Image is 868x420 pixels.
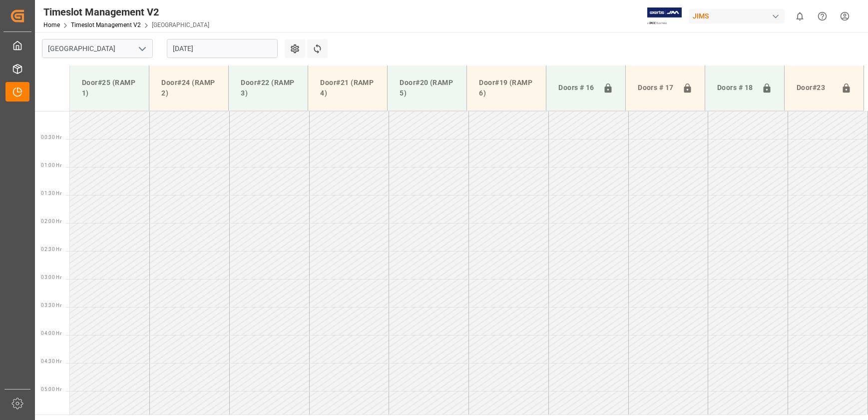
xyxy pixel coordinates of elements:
span: 01:30 Hr [41,190,61,196]
div: Door#23 [793,78,837,97]
span: 05:00 Hr [41,386,61,392]
input: Type to search/select [42,39,153,58]
span: 03:00 Hr [41,274,61,280]
input: DD.MM.YYYY [167,39,278,58]
button: JIMS [689,6,789,25]
div: Door#25 (RAMP 1) [78,73,141,102]
span: 02:30 Hr [41,246,61,252]
div: JIMS [689,9,785,23]
button: open menu [134,41,149,56]
div: Doors # 17 [634,78,678,97]
div: Door#21 (RAMP 4) [316,73,379,102]
button: Help Center [811,5,834,27]
div: Door#20 (RAMP 5) [396,73,458,102]
a: Home [43,21,60,28]
div: Door#19 (RAMP 6) [475,73,538,102]
div: Timeslot Management V2 [43,4,209,19]
img: Exertis%20JAM%20-%20Email%20Logo.jpg_1722504956.jpg [647,7,682,25]
div: Doors # 18 [713,78,758,97]
div: Doors # 16 [554,78,599,97]
div: Door#24 (RAMP 2) [157,73,220,102]
span: 00:30 Hr [41,134,61,140]
div: Door#22 (RAMP 3) [237,73,300,102]
span: 04:00 Hr [41,330,61,336]
a: Timeslot Management V2 [71,21,141,28]
span: 02:00 Hr [41,218,61,224]
span: 03:30 Hr [41,302,61,308]
span: 01:00 Hr [41,162,61,168]
span: 04:30 Hr [41,358,61,364]
button: show 0 new notifications [789,5,811,27]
